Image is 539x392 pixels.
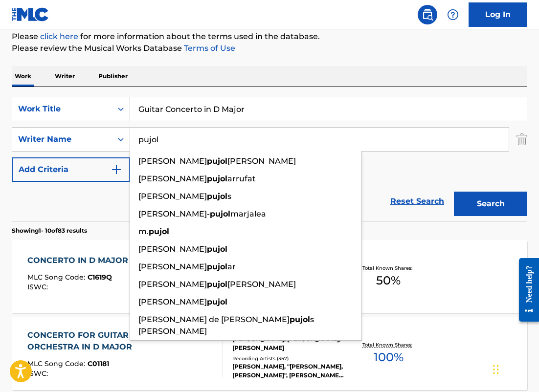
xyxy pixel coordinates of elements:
img: help [447,9,459,21]
span: [PERSON_NAME] [138,156,207,166]
strong: pujol [290,315,310,324]
a: CONCERTO IN D MAJOR R. 93MLC Song Code:C1619QISWC:Writers (2)[PERSON_NAME], [PERSON_NAME]Recordin... [12,240,527,313]
span: ISWC : [27,369,50,378]
span: ISWC : [27,283,50,291]
span: [PERSON_NAME] [138,244,207,254]
p: Total Known Shares: [362,341,415,348]
iframe: Chat Widget [490,345,539,392]
strong: pujol [207,156,227,166]
p: Showing 1 - 10 of 83 results [12,226,87,235]
div: Work Title [18,103,106,115]
span: C01181 [88,359,109,368]
span: s [227,192,231,201]
a: Terms of Use [182,44,235,53]
span: 100 % [374,348,404,366]
img: 9d2ae6d4665cec9f34b9.svg [111,164,122,175]
a: click here [40,32,78,41]
div: Recording Artists ( 357 ) [232,355,345,362]
div: CONCERTO FOR GUITAR AND STRING ORCHESTRA IN D MAJOR [27,329,215,353]
strong: pujol [149,227,169,236]
img: Delete Criterion [517,127,527,152]
span: [PERSON_NAME]- [138,209,210,218]
p: Please for more information about the terms used in the database. [12,31,527,43]
iframe: Resource Center [512,250,539,329]
div: Writer Name [18,133,106,145]
span: [PERSON_NAME] [138,297,207,306]
div: [PERSON_NAME], [PERSON_NAME], [PERSON_NAME] [232,335,345,352]
form: Search Form [12,97,527,221]
span: MLC Song Code : [27,273,88,282]
p: Work [12,66,34,87]
strong: pujol [207,280,227,289]
p: Please review the Musical Works Database [12,43,527,54]
strong: pujol [207,244,227,254]
span: [PERSON_NAME] de [PERSON_NAME] [138,315,290,324]
strong: pujol [207,174,227,183]
div: [PERSON_NAME], "[PERSON_NAME], [PERSON_NAME]", [PERSON_NAME], VARIOUS ARTISTS, VARIOUS ARTISTS [232,362,345,380]
a: Reset Search [385,191,449,212]
span: [PERSON_NAME] [227,156,296,166]
button: Search [454,192,527,216]
strong: pujol [207,192,227,201]
img: MLC Logo [12,7,49,22]
span: [PERSON_NAME] [138,174,207,183]
button: Add Criteria [12,157,130,182]
img: search [422,9,433,21]
p: Total Known Shares: [362,264,415,272]
div: CONCERTO IN D MAJOR R. 93 [27,255,155,266]
a: Log In [469,2,527,27]
a: Public Search [418,5,437,24]
span: [PERSON_NAME] [138,280,207,289]
div: Help [443,5,463,24]
span: 50 % [376,272,401,289]
p: Writer [52,66,78,87]
span: [PERSON_NAME] [227,280,296,289]
span: [PERSON_NAME] [138,192,207,201]
strong: pujol [207,262,227,271]
span: MLC Song Code : [27,359,88,368]
span: C1619Q [88,273,112,282]
span: [PERSON_NAME] [138,262,207,271]
span: marjalea [230,209,266,218]
span: m. [138,227,149,236]
strong: pujol [207,297,227,306]
a: CONCERTO FOR GUITAR AND STRING ORCHESTRA IN D MAJORMLC Song Code:C01181ISWC:Writers (3)[PERSON_NA... [12,317,527,390]
div: Drag [493,355,499,384]
p: Publisher [95,66,131,87]
span: arrufat [227,174,256,183]
span: ar [227,262,236,271]
strong: pujol [210,209,230,218]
